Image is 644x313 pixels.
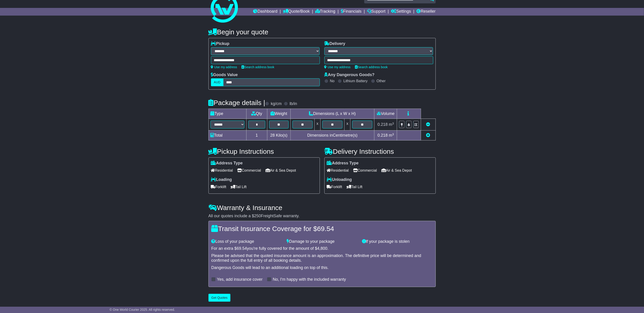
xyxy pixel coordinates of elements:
span: m [389,122,394,127]
td: Volume [374,109,397,119]
div: Please be advised that the quoted insurance amount is an approximation. The definitive price will... [211,253,433,263]
label: Address Type [327,161,359,166]
label: Pickup [211,41,230,46]
div: All our quotes include a $ FreightSafe warranty. [208,214,436,219]
label: Unloading [327,177,352,182]
span: 0.218 [378,122,388,127]
sup: 3 [392,122,394,125]
a: Search address book [355,65,388,69]
a: Use my address [211,65,237,69]
a: Settings [391,8,411,16]
td: Qty [246,109,267,119]
td: x [345,119,350,131]
button: Get Quotes [208,294,231,302]
h4: Warranty & Insurance [208,204,436,211]
span: Air & Sea Depot [266,167,296,174]
a: Tracking [315,8,335,16]
h4: Package details | [208,99,265,106]
td: Kilo(s) [267,131,291,140]
label: Lithium Battery [343,79,368,83]
a: Support [367,8,385,16]
a: Use my address [324,65,351,69]
span: 250 [254,214,261,218]
label: lb/in [290,101,297,106]
label: AUD [211,78,224,86]
span: Air & Sea Depot [381,167,412,174]
a: Quote/Book [283,8,310,16]
td: Weight [267,109,291,119]
span: Commercial [237,167,261,174]
a: Add new item [426,133,430,138]
h4: Begin your quote [208,28,436,36]
label: Any Dangerous Goods? [324,72,375,77]
span: Commercial [353,167,377,174]
sup: 3 [392,133,394,136]
span: 69.54 [317,225,334,232]
a: Financials [341,8,362,16]
label: Other [377,79,386,83]
span: Residential [327,167,349,174]
span: Forklift [211,183,226,190]
a: Remove this item [426,122,430,127]
td: x [314,119,320,131]
label: No, I'm happy with the included warranty [273,277,346,282]
span: 0.218 [378,133,388,138]
label: No [330,79,335,83]
a: Search address book [242,65,274,69]
a: Reseller [417,8,436,16]
label: Goods Value [211,72,238,77]
div: For an extra $ you're fully covered for the amount of $ . [211,246,433,251]
td: Total [208,131,246,140]
td: Dimensions (L x W x H) [290,109,374,119]
div: Dangerous Goods will lead to an additional loading on top of this. [211,265,433,270]
label: Loading [211,177,232,182]
label: Delivery [324,41,345,46]
td: Type [208,109,246,119]
span: Residential [211,167,233,174]
h4: Transit Insurance Coverage for $ [211,225,433,232]
div: If your package is stolen [360,239,435,244]
div: Damage to your package [284,239,360,244]
span: Tail Lift [347,183,363,190]
span: 4,800 [317,246,327,251]
td: Dimensions in Centimetre(s) [290,131,374,140]
span: Tail Lift [231,183,247,190]
span: © One World Courier 2025. All rights reserved. [110,308,175,311]
label: Yes, add insurance cover [217,277,263,282]
span: Forklift [327,183,342,190]
a: Dashboard [253,8,278,16]
div: Loss of your package [209,239,285,244]
label: kg/cm [271,101,282,106]
td: 1 [246,131,267,140]
label: Address Type [211,161,243,166]
span: m [389,133,394,138]
span: 69.54 [237,246,247,251]
h4: Pickup Instructions [208,148,320,155]
h4: Delivery Instructions [324,148,436,155]
span: 28 [270,133,275,138]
